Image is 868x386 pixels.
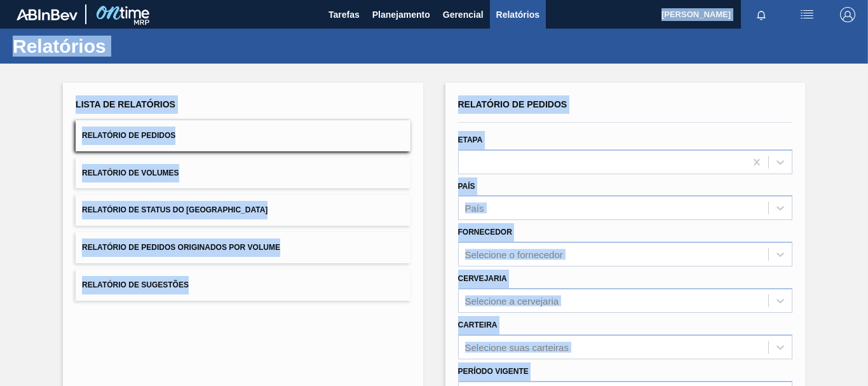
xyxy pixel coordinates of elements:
span: Planejamento [372,7,430,22]
button: Relatório de Pedidos [76,120,410,151]
button: Notificações [741,6,782,24]
span: Relatórios [496,7,539,22]
img: Logout [840,7,855,22]
div: Selecione o fornecedor [465,249,563,260]
label: País [458,182,475,191]
div: Selecione a cervejaria [465,295,559,306]
span: Relatório de Pedidos [82,131,175,140]
span: Relatório de Pedidos [458,99,567,109]
button: Relatório de Pedidos Originados por Volume [76,232,410,263]
h1: Relatórios [13,39,238,53]
span: Tarefas [329,7,360,22]
label: Cervejaria [458,274,507,283]
span: Relatório de Sugestões [82,280,189,289]
span: Relatório de Volumes [82,169,179,177]
button: Relatório de Sugestões [76,270,410,301]
button: Relatório de Volumes [76,158,410,189]
img: TNhmsLtSVTkK8tSr43FrP2fwEKptu5GPRR3wAAAABJRU5ErkJggg== [17,9,78,20]
div: Selecione suas carteiras [465,341,569,352]
span: Gerencial [443,7,484,22]
div: País [465,203,484,214]
img: userActions [799,7,815,22]
label: Fornecedor [458,228,512,237]
button: Relatório de Status do [GEOGRAPHIC_DATA] [76,195,410,226]
span: Relatório de Status do [GEOGRAPHIC_DATA] [82,205,268,214]
label: Período Vigente [458,367,529,376]
label: Etapa [458,135,483,144]
span: Relatório de Pedidos Originados por Volume [82,243,280,252]
span: Lista de Relatórios [76,99,175,109]
label: Carteira [458,321,498,329]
